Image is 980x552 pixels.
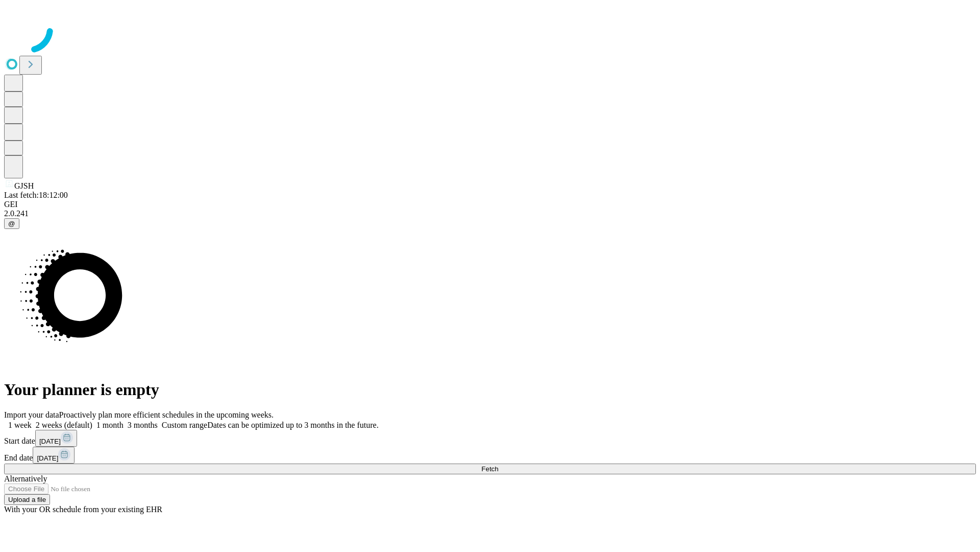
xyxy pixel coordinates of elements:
[36,421,92,429] span: 2 weeks (default)
[8,421,32,429] span: 1 week
[4,447,976,464] div: End date
[4,494,50,505] button: Upload a file
[162,421,207,429] span: Custom range
[39,438,61,445] span: [DATE]
[4,200,976,209] div: GEI
[4,380,976,399] h1: Your planner is empty
[128,421,158,429] span: 3 months
[207,421,378,429] span: Dates can be optimized up to 3 months in the future.
[4,410,59,419] span: Import your data
[37,454,58,462] span: [DATE]
[4,209,976,218] div: 2.0.241
[14,181,34,190] span: GJSH
[35,430,77,447] button: [DATE]
[4,218,19,229] button: @
[59,410,274,419] span: Proactively plan more efficient schedules in the upcoming weeks.
[4,464,976,474] button: Fetch
[96,421,124,429] span: 1 month
[4,474,47,483] span: Alternatively
[481,465,498,473] span: Fetch
[33,447,75,464] button: [DATE]
[8,220,15,227] span: @
[4,505,162,514] span: With your OR schedule from your existing EHR
[4,430,976,447] div: Start date
[4,191,68,199] span: Last fetch: 18:12:00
